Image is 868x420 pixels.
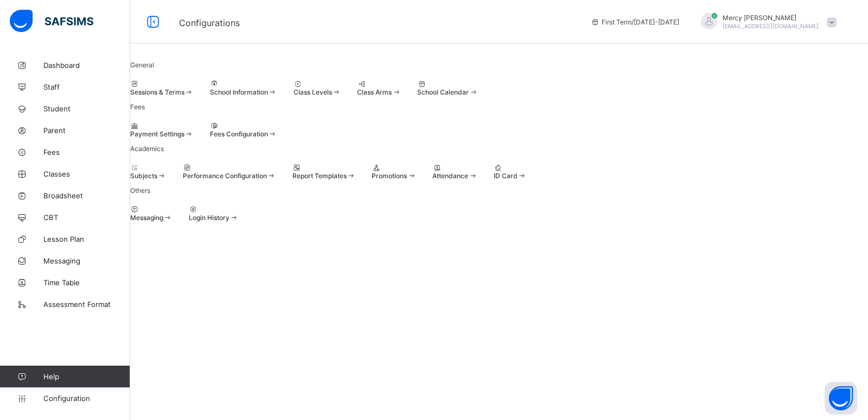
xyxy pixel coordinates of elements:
span: Subjects [130,172,157,180]
span: School Information [210,88,268,96]
span: Others [130,186,150,195]
div: Class Levels [293,80,341,96]
span: Class Arms [357,88,392,96]
span: Promotions [372,172,407,180]
div: Login History [189,205,239,222]
span: CBT [43,213,130,222]
div: Promotions [372,164,416,180]
span: Student [43,104,130,113]
span: Mercy [PERSON_NAME] [723,14,819,22]
span: Messaging [130,214,163,222]
div: Sessions & Terms [130,80,194,96]
span: Parent [43,126,130,135]
span: General [130,61,154,69]
span: Academics [130,145,164,153]
span: Help [43,372,130,381]
div: School Calendar [417,80,478,96]
div: Performance Configuration [183,164,276,180]
span: Staff [43,83,130,91]
div: Report Templates [292,164,356,180]
div: Attendance [432,164,477,180]
span: Attendance [432,172,468,180]
span: Report Templates [292,172,347,180]
span: School Calendar [417,88,469,96]
div: Messaging [130,205,173,222]
span: Performance Configuration [183,172,267,180]
div: School Information [210,80,277,96]
div: MercyKenneth [690,13,842,31]
span: Classes [43,170,130,178]
span: ID Card [494,172,518,180]
span: Configurations [179,17,240,28]
img: safsims [10,10,93,33]
span: Assessment Format [43,300,130,309]
span: Dashboard [43,61,130,70]
span: session/term information [591,18,679,26]
span: Lesson Plan [43,235,130,243]
span: Time Table [43,278,130,287]
span: Login History [189,214,229,222]
span: Messaging [43,256,130,265]
span: Class Levels [293,88,332,96]
span: Broadsheet [43,191,130,200]
span: Payment Settings [130,130,184,138]
span: Fees [130,103,145,111]
div: Payment Settings [130,122,194,138]
div: Class Arms [357,80,401,96]
span: Configuration [43,394,130,403]
button: Open asap [825,382,857,415]
span: Fees [43,148,130,156]
div: ID Card [494,164,527,180]
span: Sessions & Terms [130,88,184,96]
div: Fees Configuration [210,122,277,138]
div: Subjects [130,164,167,180]
span: [EMAIL_ADDRESS][DOMAIN_NAME] [723,23,819,29]
span: Fees Configuration [210,130,268,138]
